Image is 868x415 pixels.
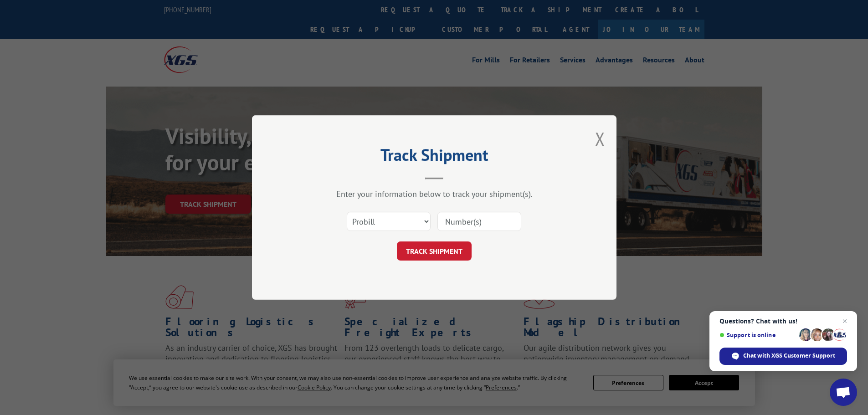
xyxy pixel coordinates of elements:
[719,332,796,338] span: Support is online
[719,318,847,325] span: Questions? Chat with us!
[298,189,571,199] div: Enter your information below to track your shipment(s).
[830,379,857,406] a: Open chat
[743,352,835,360] span: Chat with XGS Customer Support
[397,241,472,261] button: TRACK SHIPMENT
[595,127,605,151] button: Close modal
[437,212,521,231] input: Number(s)
[719,348,847,365] span: Chat with XGS Customer Support
[298,149,571,166] h2: Track Shipment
